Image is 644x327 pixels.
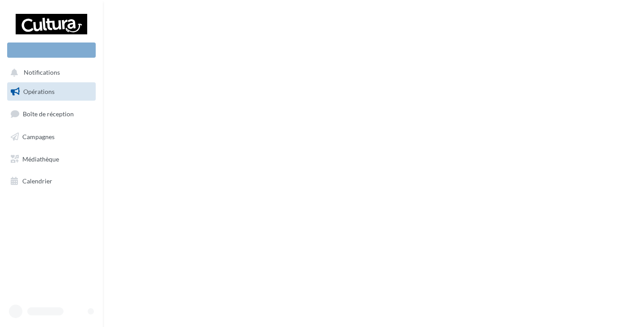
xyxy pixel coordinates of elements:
[5,82,97,101] a: Opérations
[24,69,60,76] span: Notifications
[5,104,97,123] a: Boîte de réception
[5,127,97,146] a: Campagnes
[5,150,97,169] a: Médiathèque
[22,133,55,140] span: Campagnes
[22,155,59,162] span: Médiathèque
[5,172,97,191] a: Calendrier
[7,42,96,58] div: Nouvelle campagne
[22,177,52,185] span: Calendrier
[23,88,55,95] span: Opérations
[23,110,74,118] span: Boîte de réception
